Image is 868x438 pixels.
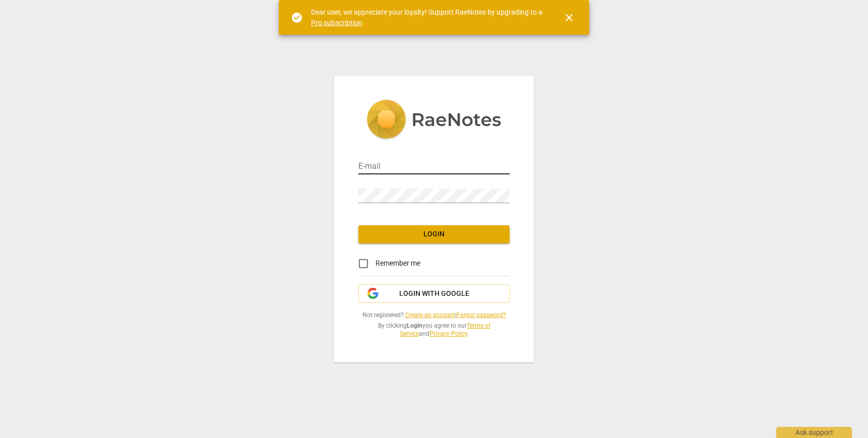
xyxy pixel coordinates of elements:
a: Privacy Policy [429,330,467,337]
span: Login [366,229,502,239]
img: 5ac2273c67554f335776073100b6d88f.svg [366,100,502,141]
b: Login [407,322,422,329]
span: check_circle [291,12,303,24]
div: Ask support [776,427,852,438]
div: Dear user, we appreciate your loyalty! Support RaeNotes by upgrading to a [311,7,545,28]
span: Not registered? | [358,311,510,320]
button: Login with Google [358,284,510,303]
span: Remember me [376,258,420,269]
a: Terms of Service [400,322,490,338]
span: Login with Google [399,289,469,299]
button: Close [557,6,581,30]
button: Login [358,225,510,243]
a: Forgot password? [457,311,506,319]
a: Create an account [405,311,455,319]
a: Pro subscription [311,19,362,27]
span: By clicking you agree to our and . [358,322,510,338]
span: close [563,12,575,24]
